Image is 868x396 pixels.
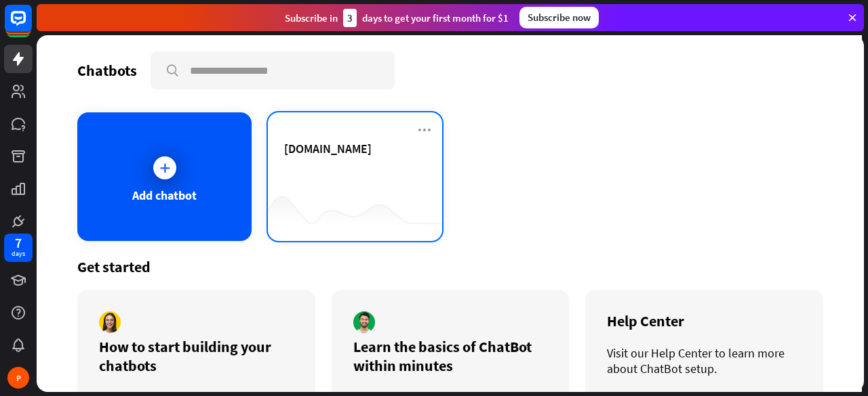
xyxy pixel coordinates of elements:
div: Subscribe now [519,7,599,28]
a: 7 days [4,234,33,262]
img: author [353,311,375,333]
div: Visit our Help Center to learn more about ChatBot setup. [607,345,802,376]
div: Subscribe in days to get your first month for $1 [285,9,509,27]
span: chatbot.com [284,141,372,156]
div: days [12,249,25,259]
div: Learn the basics of ChatBot within minutes [353,337,548,375]
button: Open LiveChat chat widget [11,5,52,46]
div: Help Center [607,311,802,330]
div: 3 [343,9,357,27]
div: P [7,367,29,389]
div: Chatbots [77,61,137,80]
div: How to start building your chatbots [99,337,294,375]
div: 7 [15,237,22,249]
div: Add chatbot [132,188,197,203]
div: Get started [77,257,823,276]
img: author [99,311,121,333]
